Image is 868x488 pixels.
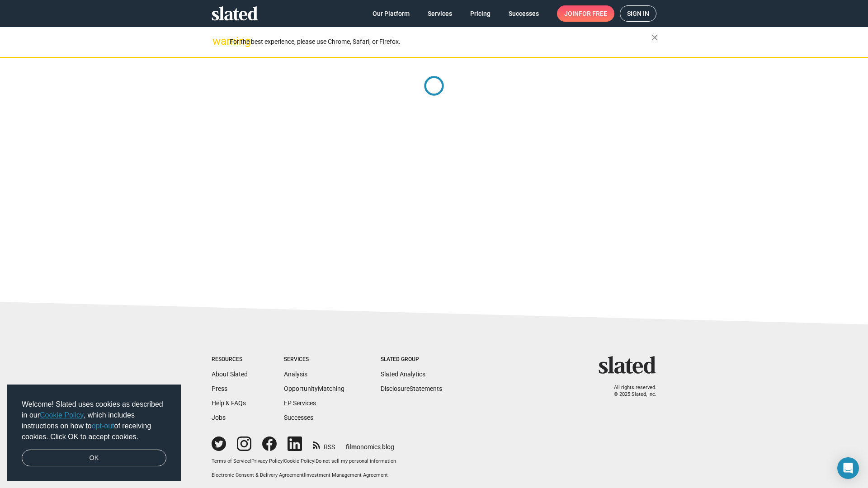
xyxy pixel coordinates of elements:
[428,5,452,22] span: Services
[381,356,442,363] div: Slated Group
[212,36,223,47] mat-icon: warning
[649,32,660,43] mat-icon: close
[22,450,166,467] a: dismiss cookie message
[251,458,283,464] a: Privacy Policy
[92,422,114,430] a: opt-out
[564,5,607,22] span: Join
[501,5,546,22] a: Successes
[463,5,498,22] a: Pricing
[346,436,394,451] a: filmonomics blog
[604,385,656,398] p: All rights reserved. © 2025 Slated, Inc.
[627,6,649,21] span: Sign in
[313,437,335,451] a: RSS
[284,371,307,378] a: Analysis
[230,36,651,48] div: For the best experience, please use Chrome, Safari, or Firefox.
[40,411,84,419] a: Cookie Policy
[316,458,396,465] button: Do not sell my personal information
[250,458,251,464] span: |
[22,399,166,442] span: Welcome! Slated uses cookies as described in our , which includes instructions on how to of recei...
[381,371,425,378] a: Slated Analytics
[305,472,388,478] a: Investment Management Agreement
[373,5,410,22] span: Our Platform
[420,5,459,22] a: Services
[284,356,344,363] div: Services
[7,385,181,481] div: cookieconsent
[304,472,305,478] span: |
[284,399,316,407] a: EP Services
[314,458,316,464] span: |
[212,414,226,421] a: Jobs
[837,457,859,479] div: Open Intercom Messenger
[365,5,417,22] a: Our Platform
[212,385,227,392] a: Press
[212,399,246,407] a: Help & FAQs
[509,5,539,22] span: Successes
[346,443,357,450] span: film
[620,5,656,22] a: Sign in
[283,458,284,464] span: |
[579,5,607,22] span: for free
[212,472,304,478] a: Electronic Consent & Delivery Agreement
[284,458,314,464] a: Cookie Policy
[470,5,491,22] span: Pricing
[212,371,248,378] a: About Slated
[212,356,248,363] div: Resources
[284,385,344,392] a: OpportunityMatching
[284,414,313,421] a: Successes
[557,5,614,22] a: Joinfor free
[381,385,442,392] a: DisclosureStatements
[212,458,250,464] a: Terms of Service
